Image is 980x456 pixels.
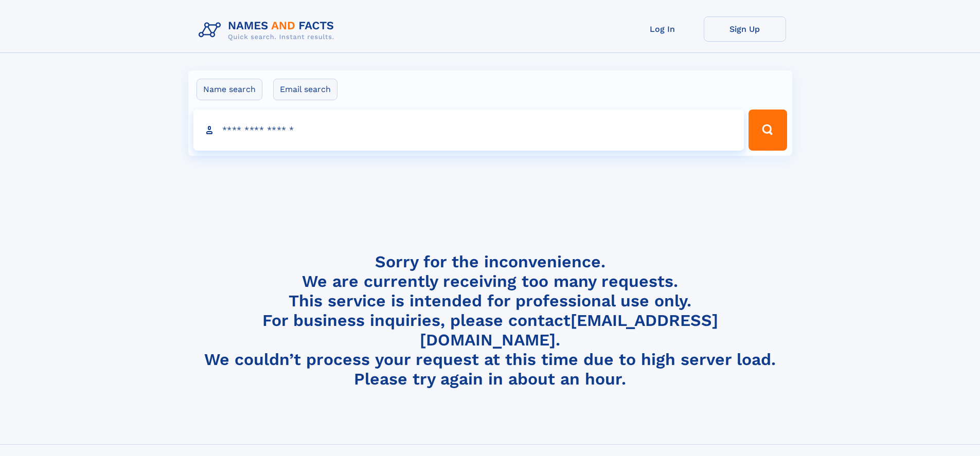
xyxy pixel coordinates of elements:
[749,110,787,151] button: Search Button
[197,79,262,100] label: Name search
[273,79,337,100] label: Email search
[704,16,786,42] a: Sign Up
[193,110,744,151] input: search input
[420,311,718,350] a: [EMAIL_ADDRESS][DOMAIN_NAME]
[194,252,786,389] h4: Sorry for the inconvenience. We are currently receiving too many requests. This service is intend...
[621,16,704,42] a: Log In
[194,16,343,44] img: Logo Names and Facts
